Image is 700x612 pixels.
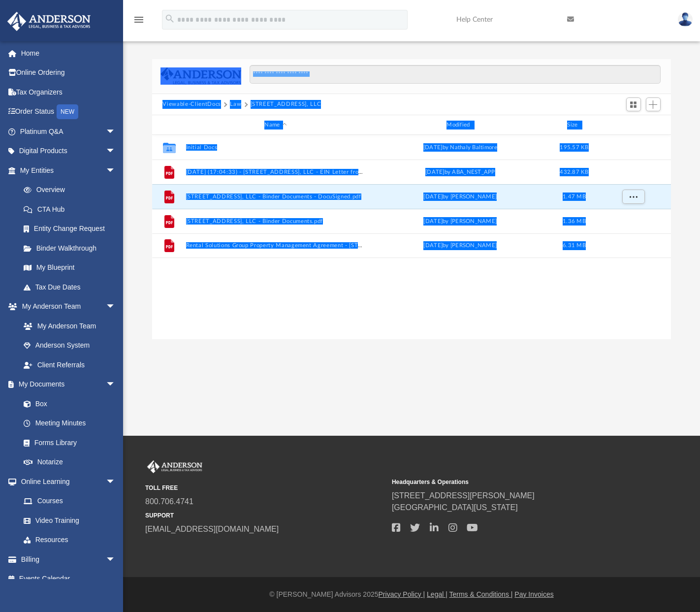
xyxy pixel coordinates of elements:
[186,193,366,200] button: [STREET_ADDRESS], LLC - Binder Documents - DocuSigned.pdf
[14,238,130,258] a: Binder Walkthrough
[563,243,586,249] span: 6.31 MB
[626,97,641,111] button: Switch to Grid View
[106,122,126,142] span: arrow_drop_down
[186,218,366,225] button: [STREET_ADDRESS], LLC - Binder Documents.pdf
[145,525,279,533] a: [EMAIL_ADDRESS][DOMAIN_NAME]
[14,491,126,511] a: Courses
[7,102,130,122] a: Order StatusNEW
[14,219,130,239] a: Entity Change Request
[145,511,385,520] small: SUPPORT
[622,190,644,204] button: More options
[392,491,535,500] a: [STREET_ADDRESS][PERSON_NAME]
[7,122,130,141] a: Platinum Q&Aarrow_drop_down
[14,452,126,472] a: Notarize
[14,355,126,375] a: Client Referrals
[7,549,130,569] a: Billingarrow_drop_down
[14,511,121,530] a: Video Training
[7,297,126,317] a: My Anderson Teamarrow_drop_down
[14,530,126,550] a: Resources
[250,65,660,84] input: Search files and folders
[370,242,550,251] div: [DATE] by [PERSON_NAME]
[133,19,145,26] a: menu
[563,194,586,199] span: 1.47 MB
[186,169,366,175] button: [DATE] (17:04:33) - [STREET_ADDRESS], LLC - EIN Letter from IRS.pdf
[563,219,586,224] span: 1.36 MB
[186,243,366,249] button: Rental Solutions Group Property Management Agreement - [STREET_ADDRESS]pdf
[560,145,588,150] span: 195.57 KB
[14,277,130,297] a: Tax Due Dates
[392,503,518,512] a: [GEOGRAPHIC_DATA][US_STATE]
[514,590,553,598] a: Pay Invoices
[392,478,632,486] small: Headquarters & Operations
[57,104,78,119] div: NEW
[251,100,321,109] button: [STREET_ADDRESS], LLC
[427,590,447,598] a: Legal |
[162,100,221,109] button: Viewable-ClientDocs
[560,169,588,175] span: 432.87 KB
[14,394,121,414] a: Box
[7,63,130,83] a: Online Ordering
[230,100,241,109] button: Law
[106,297,126,317] span: arrow_drop_down
[14,414,126,433] a: Meeting Minutes
[14,180,130,200] a: Overview
[185,121,365,129] div: Name
[14,258,126,278] a: My Blueprint
[152,135,671,339] div: grid
[14,336,126,355] a: Anderson System
[145,483,385,492] small: TOLL FREE
[145,497,193,506] a: 800.706.4741
[106,472,126,492] span: arrow_drop_down
[370,143,550,152] div: [DATE] by Nathaly Baltimore
[14,316,121,336] a: My Anderson Team
[156,121,181,129] div: id
[370,193,550,201] div: [DATE] by [PERSON_NAME]
[678,12,693,27] img: User Pic
[449,590,513,598] a: Terms & Conditions |
[145,460,204,473] img: Anderson Advisors Platinum Portal
[4,12,94,31] img: Anderson Advisors Platinum Portal
[7,569,130,589] a: Events Calendar
[14,199,130,219] a: CTA Hub
[106,161,126,181] span: arrow_drop_down
[106,549,126,570] span: arrow_drop_down
[646,97,661,111] button: Add
[7,472,126,491] a: Online Learningarrow_drop_down
[554,121,594,129] div: Size
[186,144,366,151] button: Initial Docs
[106,141,126,161] span: arrow_drop_down
[379,590,425,598] a: Privacy Policy |
[370,121,550,129] div: Modified
[14,433,121,452] a: Forms Library
[7,141,130,161] a: Digital Productsarrow_drop_down
[123,589,700,600] div: © [PERSON_NAME] Advisors 2025
[7,82,130,102] a: Tax Organizers
[106,375,126,395] span: arrow_drop_down
[164,13,175,24] i: search
[370,168,550,177] div: [DATE] by ABA_NEST_APP
[598,121,667,129] div: id
[7,161,130,180] a: My Entitiesarrow_drop_down
[7,43,130,63] a: Home
[133,14,145,26] i: menu
[370,217,550,226] div: [DATE] by [PERSON_NAME]
[7,375,126,394] a: My Documentsarrow_drop_down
